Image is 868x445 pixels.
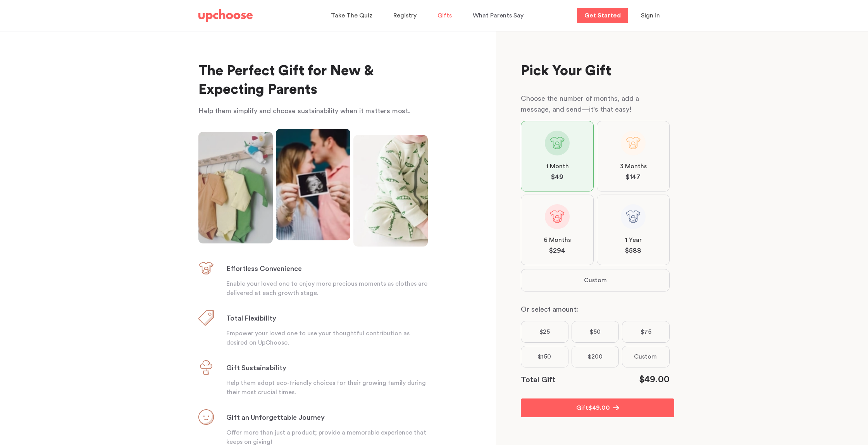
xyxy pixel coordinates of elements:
span: Help them simplify and choose sustainability when it matters most. [198,107,410,114]
p: Enable your loved one to enjoy more precious moments as clothes are delivered at each growth stage. [226,279,428,298]
span: Custom [634,352,657,361]
span: 6 Months [544,235,571,245]
span: Gifts [437,12,452,19]
label: $75 [622,321,670,343]
span: Sign in [641,12,660,19]
span: 1 Year [625,235,642,245]
img: The Gift of Sustainability [198,360,214,375]
label: $50 [572,321,619,343]
img: Expecting parents showing a scan of their upcoming baby [276,129,350,240]
h3: Gift an Unforgettable Journey [226,413,325,423]
a: Registry [393,8,419,23]
h3: Effortless Convenience [226,264,302,274]
span: 3 Months [620,162,647,171]
button: Custom [521,269,669,291]
a: Take The Quiz [331,8,375,23]
span: 1 Month [546,162,569,171]
p: Help them adopt eco-friendly choices for their growing family during their most crucial times. [226,378,428,397]
img: Total Flexibility [198,310,214,326]
h3: Total Flexibility [226,314,276,323]
a: UpChoose [198,8,253,24]
span: $ 588 [625,246,641,255]
h3: Gift Sustainability [226,364,286,373]
p: Or select amount: [521,304,670,315]
span: $ 49.00 [588,403,610,412]
label: $150 [521,346,568,367]
label: $25 [521,321,568,343]
img: baby wearing adorable romper from UpChoose [353,135,428,247]
p: Empower your loved one to use your thoughtful contribution as desired on UpChoose. [226,329,428,347]
span: $ 147 [626,172,641,182]
button: Sign in [631,8,670,23]
p: Pick Your Gift [521,62,670,81]
img: Colorful organic cotton baby bodysuits hanging on a rack [198,132,273,243]
span: Choose the number of months, add a message, and send—it's that easy! [521,95,639,113]
button: Gift$49.00 [521,398,674,417]
span: $ 49 [551,172,563,182]
img: UpChoose [198,9,253,22]
h1: The Perfect Gift for New & Expecting Parents [198,62,428,99]
p: Gift [576,403,588,412]
a: Get Started [577,8,628,23]
span: Take The Quiz [331,12,372,19]
div: $ 49.00 [639,374,670,386]
span: $ 294 [549,246,565,255]
img: Effortless Convenience [198,260,214,276]
p: Get Started [584,12,621,19]
img: Gift an Unforgettable Journey [198,409,214,425]
a: What Parents Say [473,8,526,23]
span: What Parents Say [473,12,524,19]
p: Total Gift [521,374,555,386]
a: Gifts [437,8,454,23]
span: Registry [393,12,417,19]
label: $200 [572,346,619,367]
